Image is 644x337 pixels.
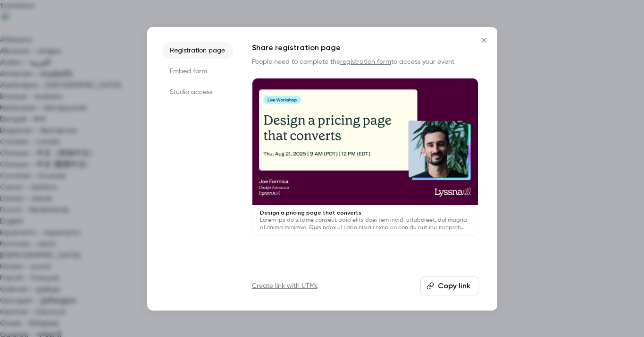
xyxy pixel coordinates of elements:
li: Embed form [162,63,233,80]
a: Design a pricing page that convertsLorem ips do sitame consect adip elits doei tem incid, utlabor... [252,78,478,236]
li: Studio access [162,84,233,101]
h1: Share registration page [252,42,478,53]
p: People need to complete the to access your event [252,57,478,67]
a: Create link with UTMs [252,281,318,291]
button: Close [475,31,493,50]
a: registration form [340,59,391,65]
p: Design a pricing page that converts [260,209,470,216]
p: Lorem ips do sitame consect adip elits doei tem incid, utlaboreet, dol magna al enima minimve. Qu... [260,216,470,232]
li: Registration page [162,42,233,59]
button: Copy link [420,277,478,295]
